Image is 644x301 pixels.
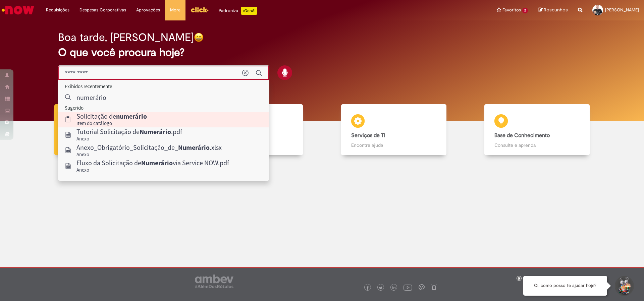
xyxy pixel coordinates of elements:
span: Despesas Corporativas [79,7,126,13]
h2: Boa tarde, [PERSON_NAME] [58,32,194,43]
span: Favoritos [502,7,521,13]
p: Encontre ajuda [351,142,436,148]
b: Base de Conhecimento [494,132,550,139]
a: Rascunhos [538,7,568,13]
img: logo_footer_youtube.png [404,283,412,292]
span: 2 [522,8,528,13]
img: logo_footer_linkedin.png [392,286,396,290]
img: logo_footer_ambev_rotulo_gray.png [195,275,233,288]
img: logo_footer_workplace.png [419,284,425,290]
h2: O que você procura hoje? [58,47,586,58]
a: Serviços de TI Encontre ajuda [322,104,466,156]
div: Padroniza [219,7,257,15]
span: [PERSON_NAME] [605,7,639,13]
img: logo_footer_naosei.png [431,284,437,290]
button: Iniciar Conversa de Suporte [614,276,634,296]
img: ServiceNow [1,3,35,17]
span: Aprovações [136,7,160,13]
span: Requisições [46,7,69,13]
b: Serviços de TI [351,132,385,139]
a: Base de Conhecimento Consulte e aprenda [466,104,609,156]
img: logo_footer_twitter.png [379,286,382,290]
img: happy-face.png [194,33,204,42]
span: More [170,7,180,13]
p: Consulte e aprenda [494,142,580,148]
a: Tirar dúvidas Tirar dúvidas com Lupi Assist e Gen Ai [35,104,179,156]
p: +GenAi [241,7,257,15]
img: click_logo_yellow_360x200.png [191,5,209,15]
div: Oi, como posso te ajudar hoje? [523,276,607,296]
span: Rascunhos [544,7,568,13]
img: logo_footer_facebook.png [366,286,369,290]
